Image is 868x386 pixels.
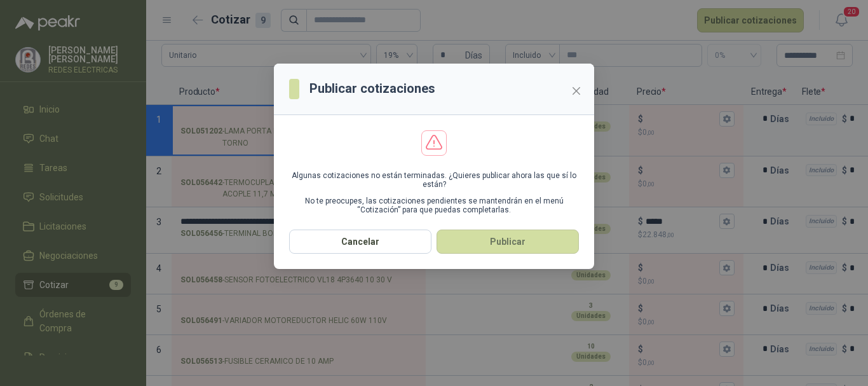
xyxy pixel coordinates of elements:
button: Cancelar [289,230,431,254]
button: Close [566,81,587,101]
p: Algunas cotizaciones no están terminadas. ¿Quieres publicar ahora las que sí lo están? [289,171,579,189]
p: No te preocupes, las cotizaciones pendientes se mantendrán en el menú “Cotización” para que pueda... [289,196,579,214]
button: Publicar [437,230,579,254]
h3: Publicar cotizaciones [309,79,435,99]
span: close [571,86,581,96]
